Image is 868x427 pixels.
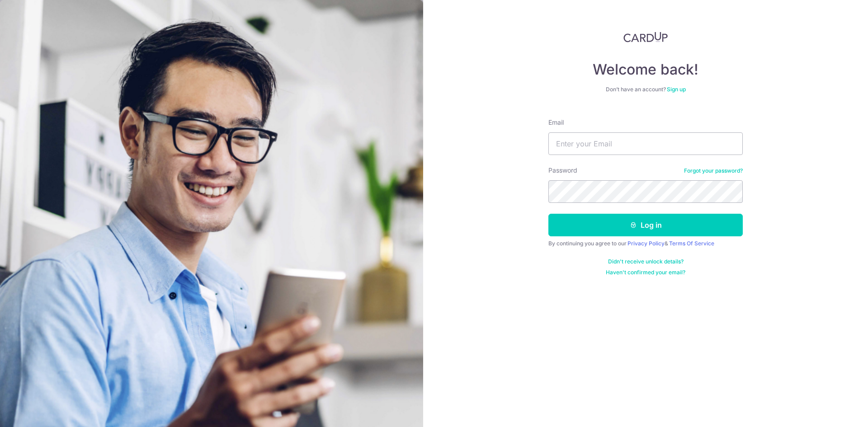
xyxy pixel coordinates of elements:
[684,167,743,174] a: Forgot your password?
[548,132,743,155] input: Enter your Email
[667,86,686,93] a: Sign up
[548,240,743,247] div: By continuing you agree to our &
[606,269,685,276] a: Haven't confirmed your email?
[623,32,668,42] img: CardUp Logo
[627,240,665,247] a: Privacy Policy
[548,166,577,175] label: Password
[548,61,743,79] h4: Welcome back!
[548,118,564,127] label: Email
[548,214,743,236] button: Log in
[608,258,684,265] a: Didn't receive unlock details?
[548,86,743,93] div: Don’t have an account?
[669,240,714,247] a: Terms Of Service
